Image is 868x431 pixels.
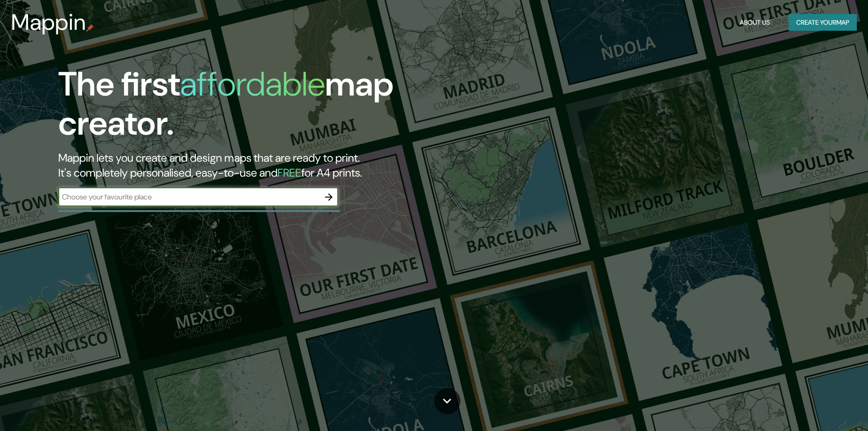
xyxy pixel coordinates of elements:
[278,165,301,180] h5: FREE
[86,24,94,32] img: mappin-pin
[180,62,325,106] h1: affordable
[58,151,493,180] h2: Mappin lets you create and design maps that are ready to print. It's completely personalised, eas...
[58,65,493,151] h1: The first map creator.
[789,14,857,31] button: Create yourmap
[736,14,774,31] button: About Us
[58,192,319,202] input: Choose your favourite place
[11,9,86,35] h3: Mappin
